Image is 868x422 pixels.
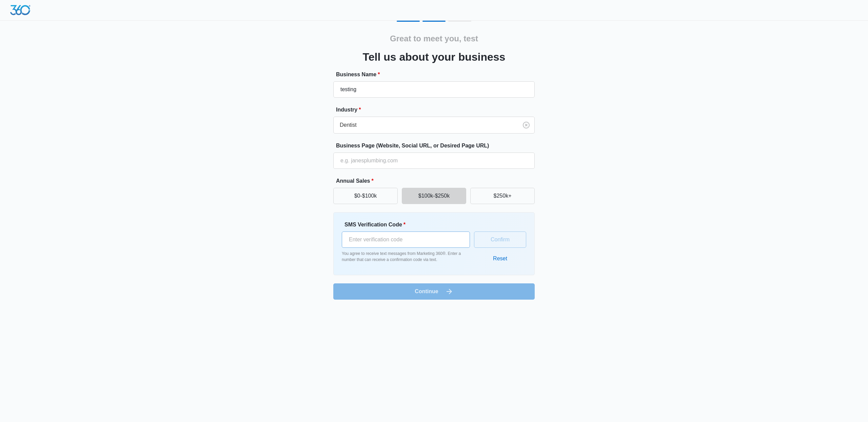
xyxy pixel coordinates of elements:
[333,153,535,169] input: e.g. janesplumbing.com
[390,33,478,45] h2: Great to meet you, test
[333,188,398,204] button: $0-$100k
[333,81,535,98] input: e.g. Jane's Plumbing
[521,120,532,130] button: Clear
[336,177,537,185] label: Annual Sales
[342,232,470,248] input: Enter verification code
[336,106,537,114] label: Industry
[344,221,473,229] label: SMS Verification Code
[363,49,506,65] h3: Tell us about your business
[336,142,537,150] label: Business Page (Website, Social URL, or Desired Page URL)
[486,250,514,267] button: Reset
[470,188,535,204] button: $250k+
[336,71,537,79] label: Business Name
[402,188,466,204] button: $100k-$250k
[342,250,470,263] p: You agree to receive text messages from Marketing 360®. Enter a number that can receive a confirm...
